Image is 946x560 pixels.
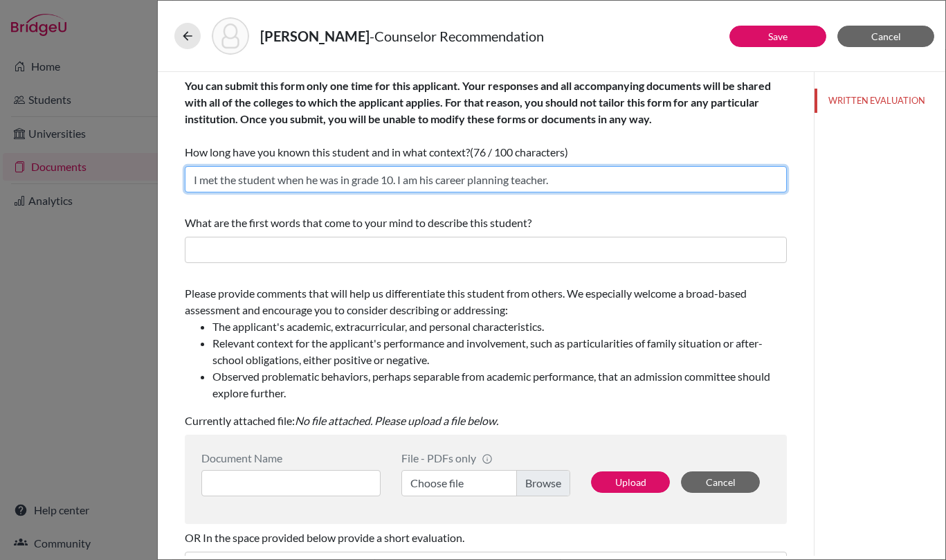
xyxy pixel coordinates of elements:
button: Upload [591,471,670,493]
label: Choose file [401,470,570,496]
div: Currently attached file: [185,280,787,435]
span: (76 / 100 characters) [470,145,568,159]
button: WRITTEN EVALUATION [815,89,945,113]
i: No file attached. Please upload a file below. [295,414,498,427]
span: info [482,453,493,464]
strong: [PERSON_NAME] [260,28,370,44]
span: Please provide comments that will help us differentiate this student from others. We especially w... [185,287,787,401]
span: - Counselor Recommendation [370,28,544,44]
span: OR In the space provided below provide a short evaluation. [185,531,464,544]
button: Cancel [681,471,760,493]
li: The applicant's academic, extracurricular, and personal characteristics. [212,318,787,335]
span: How long have you known this student and in what context? [185,79,771,159]
li: Observed problematic behaviors, perhaps separable from academic performance, that an admission co... [212,368,787,401]
span: What are the first words that come to your mind to describe this student? [185,216,531,229]
b: You can submit this form only one time for this applicant. Your responses and all accompanying do... [185,79,771,125]
div: File - PDFs only [401,451,570,464]
div: Document Name [201,451,381,464]
li: Relevant context for the applicant's performance and involvement, such as particularities of fami... [212,335,787,368]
